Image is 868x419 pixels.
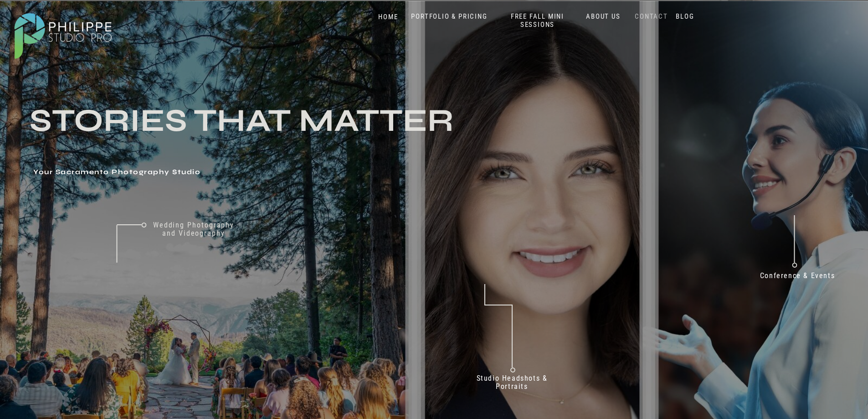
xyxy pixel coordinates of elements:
h1: Your Sacramento Photography Studio [33,168,372,177]
a: HOME [369,13,408,21]
p: 70+ 5 Star reviews on Google & Yelp [526,340,648,364]
h2: Don't just take our word for it [447,219,710,307]
a: Conference & Events [754,272,841,284]
a: Wedding Photography and Videography [146,221,241,246]
a: PORTFOLIO & PRICING [408,12,491,21]
a: ABOUT US [584,12,623,21]
a: BLOG [674,12,697,21]
a: FREE FALL MINI SESSIONS [500,12,575,29]
a: CONTACT [633,12,670,21]
h3: Stories that Matter [30,106,485,162]
a: Studio Headshots & Portraits [466,374,559,394]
